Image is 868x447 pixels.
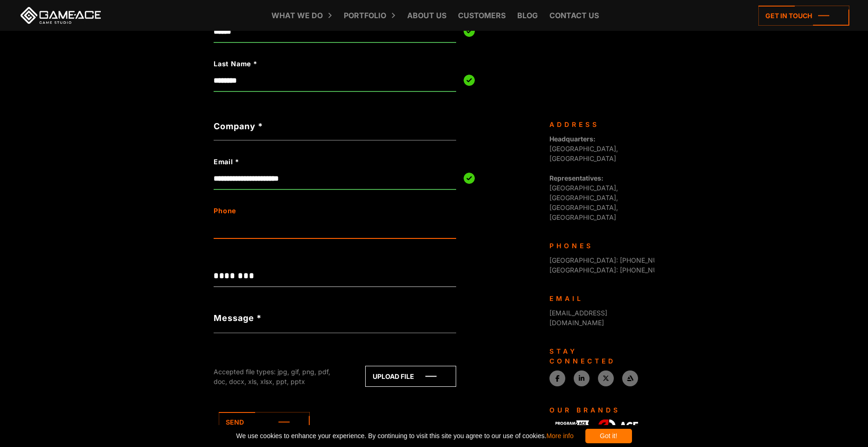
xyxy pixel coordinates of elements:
div: Email [549,293,647,303]
label: Last Name * [214,59,408,69]
div: Accepted file types: jpg, gif, png, pdf, doc, docx, xls, xlsx, ppt, pptx [214,367,344,386]
div: Got it! [585,429,632,443]
a: [EMAIL_ADDRESS][DOMAIN_NAME] [549,309,607,327]
span: [GEOGRAPHIC_DATA]: [PHONE_NUMBER] [549,256,678,264]
a: Upload file [365,366,456,387]
a: Get in touch [758,6,849,26]
a: Send [219,412,310,432]
label: Phone [214,206,408,216]
strong: Representatives: [549,174,604,182]
span: [GEOGRAPHIC_DATA]: [PHONE_NUMBER] [549,266,678,274]
span: [GEOGRAPHIC_DATA], [GEOGRAPHIC_DATA] [549,135,618,162]
label: Message * [214,312,262,324]
strong: Headquarters: [549,135,596,143]
div: Our Brands [549,405,647,415]
span: We use cookies to enhance your experience. By continuing to visit this site you agree to our use ... [236,429,573,443]
label: Email * [214,157,408,167]
label: Company * [214,120,456,133]
div: Address [549,119,647,129]
img: Program-Ace [549,420,589,431]
div: Stay connected [549,346,647,366]
div: Phones [549,241,647,251]
a: More info [546,432,573,440]
img: 3D-Ace [598,419,638,433]
span: [GEOGRAPHIC_DATA], [GEOGRAPHIC_DATA], [GEOGRAPHIC_DATA], [GEOGRAPHIC_DATA] [549,174,618,221]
